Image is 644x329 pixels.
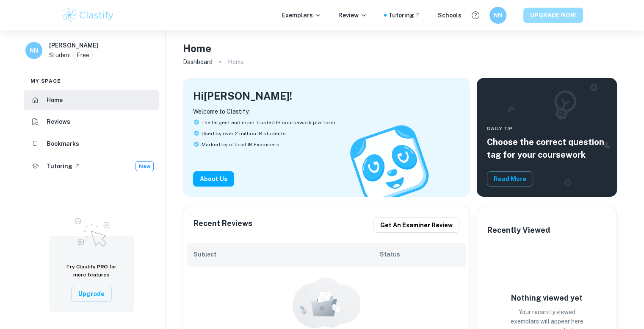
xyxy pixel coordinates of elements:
[523,8,583,23] button: UPGRADE NOW
[487,125,607,132] span: Daily Tip
[47,95,63,105] h6: Home
[71,286,112,302] button: Upgrade
[282,11,321,20] p: Exemplars
[202,119,335,126] span: The largest and most trusted IB coursework platform
[487,136,607,161] h5: Choose the correct question tag for your coursework
[228,57,244,67] p: Home
[373,217,459,233] button: Get an examiner review
[202,141,279,148] span: Marked by official IB Examiners
[487,171,533,187] button: Read More
[24,156,159,177] a: TutoringNew
[338,11,367,20] p: Review
[505,292,589,304] h6: Nothing viewed yet
[183,41,211,56] h4: Home
[438,11,462,20] a: Schools
[193,171,234,187] button: About Us
[468,8,483,22] button: Help and Feedback
[24,112,159,132] a: Reviews
[47,162,72,171] h6: Tutoring
[202,130,286,137] span: Used by over 2 million IB students
[388,11,421,20] a: Tutoring
[49,50,72,60] p: Student
[193,250,379,259] h6: Subject
[380,250,459,259] h6: Status
[193,107,460,116] p: Welcome to Clastify:
[29,46,39,55] h6: NN
[487,224,550,236] h6: Recently Viewed
[70,213,113,249] img: Upgrade to Pro
[47,117,70,126] h6: Reviews
[47,139,79,148] h6: Bookmarks
[489,7,506,24] button: NN
[77,50,89,60] p: Free
[183,56,213,68] a: Dashboard
[61,7,115,24] img: Clastify logo
[193,217,252,233] h6: Recent Reviews
[24,90,159,110] a: Home
[30,77,61,85] span: My space
[193,88,292,103] h4: Hi [PERSON_NAME] !
[49,41,98,50] h6: [PERSON_NAME]
[24,134,159,154] a: Bookmarks
[59,263,124,279] h6: Try Clastify for more features
[136,162,153,170] span: New
[493,11,503,20] h6: NN
[97,264,108,270] span: PRO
